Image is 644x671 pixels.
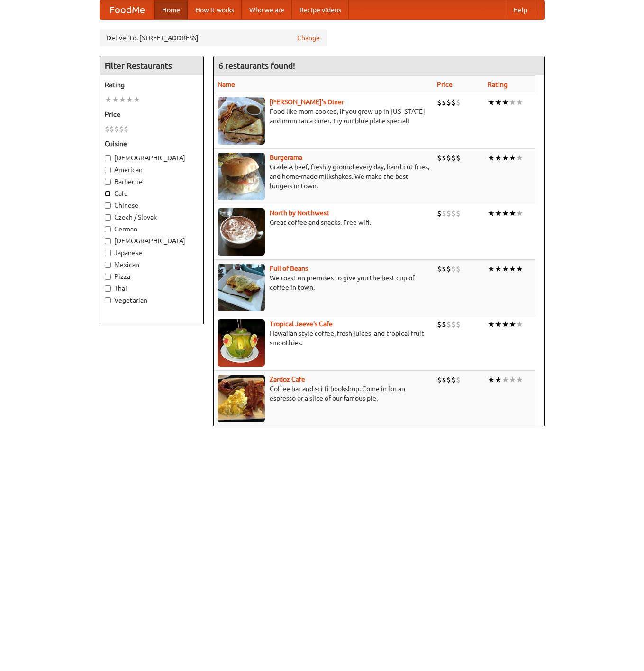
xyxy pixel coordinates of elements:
[105,274,111,280] input: Pizza
[488,97,495,108] li: ★
[242,0,292,19] a: Who we are
[218,329,429,348] p: Hawaiian style coffee, fresh juices, and tropical fruit smoothies.
[218,162,429,191] p: Grade A beef, freshly ground every day, hand-cut fries, and home-made milkshakes. We make the bes...
[495,375,502,385] li: ★
[105,202,111,209] input: Chinese
[451,375,456,385] li: $
[105,285,111,292] input: Thai
[119,124,124,134] li: $
[109,124,114,134] li: $
[502,319,509,330] li: ★
[446,208,451,219] li: $
[218,319,265,367] img: jeeves.jpg
[456,153,461,163] li: $
[218,273,429,292] p: We roast on premises to give you the best cup of coffee in town.
[270,98,344,106] a: [PERSON_NAME]'s Diner
[218,218,429,227] p: Great coffee and snacks. Free wifi.
[442,153,446,163] li: $
[516,319,523,330] li: ★
[105,295,199,305] label: Vegetarian
[516,264,523,274] li: ★
[100,0,154,19] a: FoodMe
[218,97,265,145] img: sallys.jpg
[451,97,456,108] li: $
[218,375,265,422] img: zardoz.jpg
[105,272,199,281] label: Pizza
[105,297,111,303] input: Vegetarian
[437,97,442,108] li: $
[105,155,111,161] input: [DEMOGRAPHIC_DATA]
[442,319,446,330] li: $
[509,319,516,330] li: ★
[105,94,112,105] li: ★
[105,124,109,134] li: $
[105,80,199,90] h5: Rating
[105,139,199,148] h5: Cuisine
[105,262,111,268] input: Mexican
[218,264,265,311] img: beans.jpg
[105,191,111,197] input: Cafe
[105,212,199,222] label: Czech / Slovak
[451,319,456,330] li: $
[105,236,199,246] label: [DEMOGRAPHIC_DATA]
[270,209,329,217] a: North by Northwest
[446,264,451,274] li: $
[456,375,461,385] li: $
[509,375,516,385] li: ★
[488,208,495,219] li: ★
[446,97,451,108] li: $
[437,264,442,274] li: $
[446,153,451,163] li: $
[437,319,442,330] li: $
[218,384,429,403] p: Coffee bar and sci-fi bookshop. Come in for an espresso or a slice of our famous pie.
[488,319,495,330] li: ★
[154,0,188,19] a: Home
[456,97,461,108] li: $
[437,208,442,219] li: $
[442,97,446,108] li: $
[437,153,442,163] li: $
[495,264,502,274] li: ★
[188,0,242,19] a: How it works
[509,264,516,274] li: ★
[100,56,203,75] h4: Filter Restaurants
[218,107,429,126] p: Food like mom cooked, if you grew up in [US_STATE] and mom ran a diner. Try our blue plate special!
[218,153,265,200] img: burgerama.jpg
[218,208,265,256] img: north.jpg
[509,97,516,108] li: ★
[451,153,456,163] li: $
[105,260,199,269] label: Mexican
[516,208,523,219] li: ★
[218,61,295,70] ng-pluralize: 6 restaurants found!
[270,265,308,272] b: Full of Beans
[437,375,442,385] li: $
[105,224,199,234] label: German
[100,29,327,46] div: Deliver to: [STREET_ADDRESS]
[105,226,111,232] input: German
[105,201,199,210] label: Chinese
[112,94,119,105] li: ★
[124,124,128,134] li: $
[119,94,126,105] li: ★
[105,238,111,244] input: [DEMOGRAPHIC_DATA]
[218,81,235,88] a: Name
[270,154,302,161] a: Burgerama
[270,376,305,383] a: Zardoz Cafe
[446,375,451,385] li: $
[105,153,199,163] label: [DEMOGRAPHIC_DATA]
[105,284,199,293] label: Thai
[509,208,516,219] li: ★
[456,319,461,330] li: $
[516,97,523,108] li: ★
[270,320,333,328] a: Tropical Jeeve's Cafe
[105,179,111,185] input: Barbecue
[488,264,495,274] li: ★
[133,94,140,105] li: ★
[456,208,461,219] li: $
[495,319,502,330] li: ★
[502,375,509,385] li: ★
[488,375,495,385] li: ★
[105,177,199,186] label: Barbecue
